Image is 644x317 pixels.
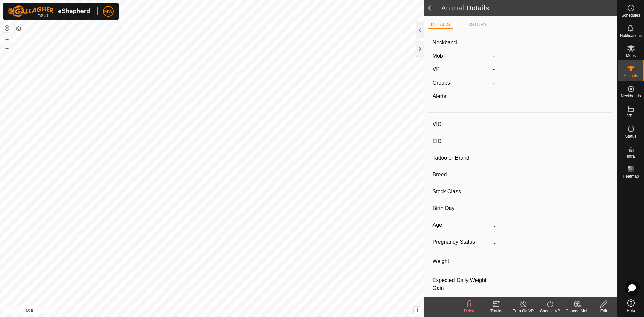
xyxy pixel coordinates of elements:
label: Groups [433,80,450,86]
span: Animals [624,74,638,78]
label: Neckband [433,39,457,47]
button: + [3,35,11,43]
a: Contact Us [219,308,238,314]
span: Help [627,309,635,313]
label: Expected Daily Weight Gain [433,276,491,293]
span: VPs [627,114,634,118]
a: Help [618,297,644,315]
label: - [493,39,495,47]
span: Notifications [620,34,642,38]
span: Status [625,134,636,138]
label: Pregnancy Status [433,237,491,246]
span: Neckbands [621,94,641,98]
button: i [414,307,421,314]
span: - [493,53,495,59]
h2: Animal Details [441,4,617,12]
div: Turn Off VP [510,308,537,314]
div: Edit [590,308,617,314]
button: Map Layers [15,24,23,33]
span: Mobs [626,54,636,58]
label: Weight [433,254,491,268]
span: Heatmap [623,174,639,178]
label: VP [433,66,440,72]
span: Schedules [621,13,640,17]
label: EID [433,137,491,146]
span: MW [104,8,113,15]
label: Breed [433,170,491,179]
div: Choose VP [537,308,563,314]
img: Gallagher Logo [8,5,92,17]
label: Stock Class [433,187,491,196]
label: VID [433,120,491,129]
a: Privacy Policy [185,308,211,314]
li: DETAILS [428,21,453,29]
label: Mob [433,53,443,59]
span: i [417,307,418,313]
div: - [490,79,611,87]
li: HISTORY [464,21,490,28]
span: Delete [464,309,476,313]
label: Birth Day [433,204,491,213]
button: – [3,44,11,52]
app-display-virtual-paddock-transition: - [493,66,495,72]
label: Alerts [433,93,446,99]
label: Tattoo or Brand [433,154,491,162]
label: Age [433,221,491,229]
div: Change Mob [563,308,590,314]
span: Infra [627,154,635,158]
button: Reset Map [3,24,11,32]
div: Tracks [483,308,510,314]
